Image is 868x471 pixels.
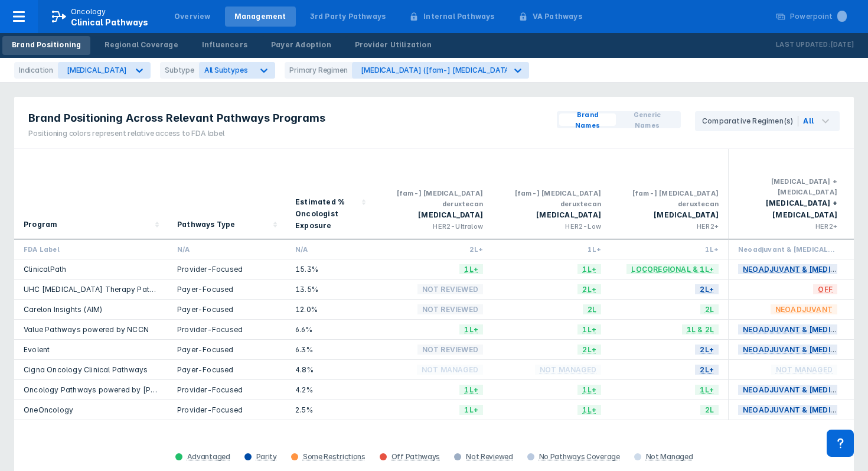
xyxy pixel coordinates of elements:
[295,244,365,254] div: N/A
[295,405,365,415] div: 2.5%
[502,221,601,232] div: HER2-Low
[24,405,73,414] a: OneOncology
[177,219,236,230] div: Pathways Type
[700,303,719,316] span: 2L
[177,304,276,314] div: Payer-Focused
[14,62,58,79] div: Indication
[682,323,719,336] span: 1L & 2L
[423,11,494,22] div: Internal Pathways
[12,40,81,50] div: Brand Positioning
[187,452,230,462] div: Advantaged
[830,39,854,51] p: [DATE]
[271,40,331,50] div: Payer Adoption
[295,365,365,375] div: 4.8%
[192,36,257,55] a: Influencers
[417,343,483,356] span: Not Reviewed
[384,188,483,209] div: [fam-] [MEDICAL_DATA] deruxtecan
[459,383,483,397] span: 1L+
[771,303,837,316] span: Neoadjuvant
[301,7,396,27] a: 3rd Party Pathways
[417,303,483,316] span: Not Reviewed
[577,403,601,417] span: 1L+
[285,62,352,79] div: Primary Regimen
[24,219,57,230] div: Program
[459,403,483,417] span: 1L+
[295,345,365,355] div: 6.3%
[295,385,365,395] div: 4.2%
[577,383,601,397] span: 1L+
[620,244,719,254] div: 1L+
[174,11,211,22] div: Overview
[738,176,837,197] div: [MEDICAL_DATA] + [MEDICAL_DATA]
[295,264,365,274] div: 15.3%
[646,452,693,462] div: Not Managed
[160,62,199,79] div: Subtype
[577,262,601,276] span: 1L+
[177,244,276,254] div: N/A
[67,66,127,74] div: [MEDICAL_DATA]
[502,244,601,254] div: 1L+
[295,284,365,294] div: 13.5%
[695,282,719,296] span: 2L+
[295,324,365,334] div: 6.6%
[234,11,286,22] div: Management
[71,17,148,27] span: Clinical Pathways
[177,365,276,375] div: Payer-Focused
[620,209,719,221] div: [MEDICAL_DATA]
[24,385,203,394] a: Oncology Pathways powered by [PERSON_NAME]
[384,209,483,221] div: [MEDICAL_DATA]
[225,7,296,27] a: Management
[621,109,674,131] span: Generic Names
[295,196,358,232] div: Estimated % Oncologist Exposure
[177,324,276,334] div: Provider-Focused
[2,36,90,55] a: Brand Positioning
[827,430,854,457] div: Contact Support
[286,149,374,239] div: Sort
[776,39,830,51] p: Last Updated:
[14,149,168,239] div: Sort
[702,116,798,126] div: Comparative Regimen(s)
[24,365,148,374] a: Cigna Oncology Clinical Pathways
[310,11,386,22] div: 3rd Party Pathways
[564,109,611,131] span: Brand Names
[738,244,837,254] div: Neoadjuvant & [MEDICAL_DATA]
[417,363,483,376] span: Not Managed
[28,111,325,125] span: Brand Positioning Across Relevant Pathways Programs
[771,363,837,376] span: Not Managed
[24,244,158,254] div: FDA Label
[295,304,365,314] div: 12.0%
[24,345,50,354] a: Evolent
[695,343,719,356] span: 2L+
[95,36,187,55] a: Regional Coverage
[262,36,341,55] a: Payer Adoption
[502,209,601,221] div: [MEDICAL_DATA]
[700,403,719,417] span: 2L
[577,343,601,356] span: 2L+
[345,36,441,55] a: Provider Utilization
[24,265,66,274] a: ClinicalPath
[502,188,601,209] div: [fam-] [MEDICAL_DATA] deruxtecan
[695,363,719,376] span: 2L+
[165,7,220,27] a: Overview
[803,116,814,126] div: All
[738,197,837,221] div: [MEDICAL_DATA] + [MEDICAL_DATA]
[303,452,366,462] div: Some Restrictions
[24,285,173,294] a: UHC [MEDICAL_DATA] Therapy Pathways
[813,282,837,296] span: OFF
[459,323,483,336] span: 1L+
[695,383,719,397] span: 1L+
[577,282,601,296] span: 2L+
[105,40,178,50] div: Regional Coverage
[355,40,432,50] div: Provider Utilization
[391,452,440,462] div: Off Pathways
[24,305,102,314] a: Carelon Insights (AIM)
[790,11,847,22] div: Powerpoint
[577,323,601,336] span: 1L+
[24,325,149,334] a: Value Pathways powered by NCCN
[177,345,276,355] div: Payer-Focused
[177,405,276,415] div: Provider-Focused
[620,188,719,209] div: [fam-] [MEDICAL_DATA] deruxtecan
[583,303,601,316] span: 2L
[559,113,616,126] button: Brand Names
[466,452,513,462] div: Not Reviewed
